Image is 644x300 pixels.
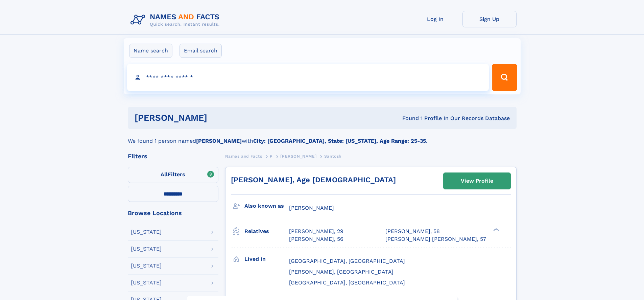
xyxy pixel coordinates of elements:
[289,279,405,286] span: [GEOGRAPHIC_DATA], [GEOGRAPHIC_DATA]
[289,235,343,243] a: [PERSON_NAME], 56
[305,115,510,122] div: Found 1 Profile In Our Records Database
[289,205,334,211] span: [PERSON_NAME]
[131,246,162,252] div: [US_STATE]
[280,152,316,160] a: [PERSON_NAME]
[128,167,218,183] label: Filters
[135,114,305,122] h1: [PERSON_NAME]
[231,176,396,184] a: [PERSON_NAME], Age [DEMOGRAPHIC_DATA]
[131,263,162,269] div: [US_STATE]
[244,200,289,212] h3: Also known as
[131,280,162,285] div: [US_STATE]
[128,11,225,29] img: Logo Names and Facts
[128,210,218,216] div: Browse Locations
[280,154,316,159] span: [PERSON_NAME]
[444,173,510,189] a: View Profile
[408,11,462,27] a: Log In
[225,152,262,160] a: Names and Facts
[128,153,218,159] div: Filters
[196,138,242,144] b: [PERSON_NAME]
[180,44,222,58] label: Email search
[127,64,489,91] input: search input
[324,154,341,159] span: Santosh
[492,228,500,232] div: ❯
[462,11,517,27] a: Sign Up
[289,269,393,275] span: [PERSON_NAME], [GEOGRAPHIC_DATA]
[385,235,486,243] a: [PERSON_NAME] [PERSON_NAME], 57
[244,253,289,265] h3: Lived in
[131,229,162,235] div: [US_STATE]
[289,258,405,264] span: [GEOGRAPHIC_DATA], [GEOGRAPHIC_DATA]
[270,154,273,159] span: P
[289,228,343,235] a: [PERSON_NAME], 29
[492,64,517,91] button: Search Button
[385,228,440,235] a: [PERSON_NAME], 58
[461,173,493,189] div: View Profile
[270,152,273,160] a: P
[244,226,289,237] h3: Relatives
[128,129,517,145] div: We found 1 person named with .
[129,44,172,58] label: Name search
[161,171,168,178] span: All
[253,138,426,144] b: City: [GEOGRAPHIC_DATA], State: [US_STATE], Age Range: 25-35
